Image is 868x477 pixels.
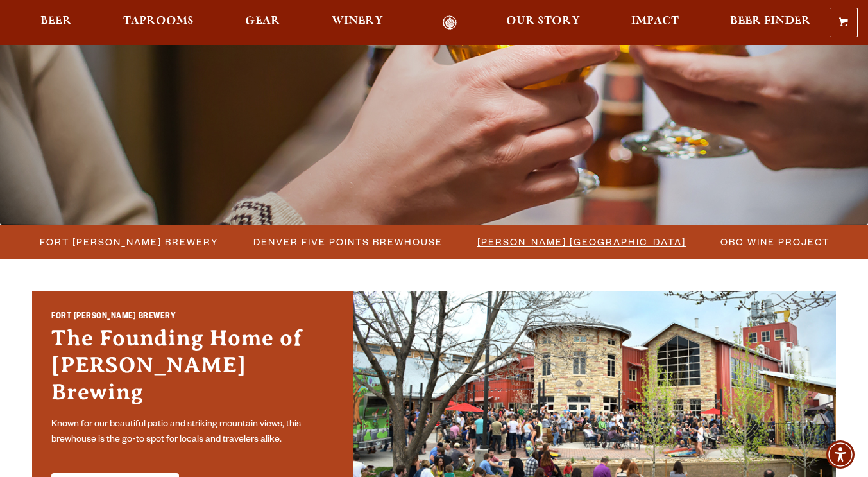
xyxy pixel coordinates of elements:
[32,15,80,30] a: Beer
[826,440,855,469] div: Accessibility Menu
[720,232,830,251] span: OBC Wine Project
[245,16,280,26] span: Gear
[470,232,692,251] a: [PERSON_NAME] [GEOGRAPHIC_DATA]
[323,15,391,30] a: Winery
[51,325,334,412] h3: The Founding Home of [PERSON_NAME] Brewing
[115,15,202,30] a: Taprooms
[40,232,219,251] span: Fort [PERSON_NAME] Brewery
[40,16,72,26] span: Beer
[253,232,443,251] span: Denver Five Points Brewhouse
[623,15,687,30] a: Impact
[426,15,474,30] a: Odell Home
[722,15,819,30] a: Beer Finder
[498,15,588,30] a: Our Story
[506,16,580,26] span: Our Story
[123,16,194,26] span: Taprooms
[631,16,679,26] span: Impact
[246,232,449,251] a: Denver Five Points Brewhouse
[32,232,225,251] a: Fort [PERSON_NAME] Brewery
[332,16,383,26] span: Winery
[237,15,289,30] a: Gear
[51,311,334,325] h2: Fort [PERSON_NAME] Brewery
[477,232,686,251] span: [PERSON_NAME] [GEOGRAPHIC_DATA]
[730,16,811,26] span: Beer Finder
[51,417,334,448] p: Known for our beautiful patio and striking mountain views, this brewhouse is the go-to spot for l...
[713,232,836,251] a: OBC Wine Project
